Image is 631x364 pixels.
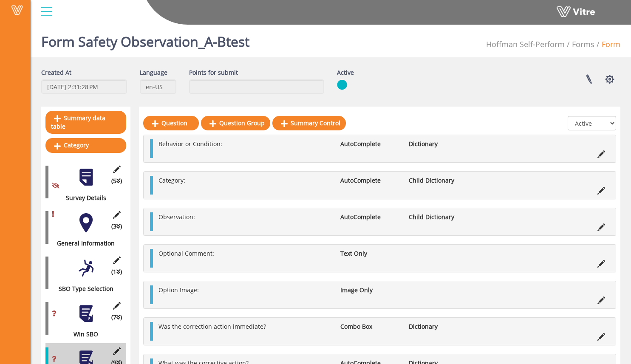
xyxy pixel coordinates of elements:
[405,212,473,222] li: Child Dictionary
[158,286,199,294] span: Option Image:
[143,116,199,130] a: Question
[337,79,347,90] img: yes
[45,330,120,339] div: Win SBO
[45,284,120,293] div: SBO Type Selection
[45,193,120,203] div: Survey Details
[189,68,238,77] label: Points for submit
[111,313,122,322] span: (7 )
[336,285,405,295] li: Image Only
[45,239,120,248] div: General Information
[158,176,185,184] span: Category:
[45,138,126,152] a: Category
[405,139,473,149] li: Dictionary
[594,38,620,50] li: Form
[336,322,405,331] li: Combo Box
[405,322,473,331] li: Dictionary
[336,139,405,149] li: AutoComplete
[201,116,270,130] a: Question Group
[45,111,126,134] a: Summary data table
[336,249,405,258] li: Text Only
[140,68,167,77] label: Language
[336,212,405,222] li: AutoComplete
[158,322,266,330] span: Was the correction action immediate?
[111,176,122,186] span: (5 )
[41,68,71,77] label: Created At
[111,267,122,277] span: (1 )
[572,39,594,49] a: Forms
[41,21,249,57] h1: Form Safety Observation_A-Btest
[158,140,222,148] span: Behavior or Condition:
[336,176,405,185] li: AutoComplete
[158,249,214,257] span: Optional Comment:
[272,116,346,130] a: Summary Control
[405,176,473,185] li: Child Dictionary
[337,68,354,77] label: Active
[158,213,195,221] span: Observation:
[486,39,565,49] span: 210
[111,222,122,231] span: (3 )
